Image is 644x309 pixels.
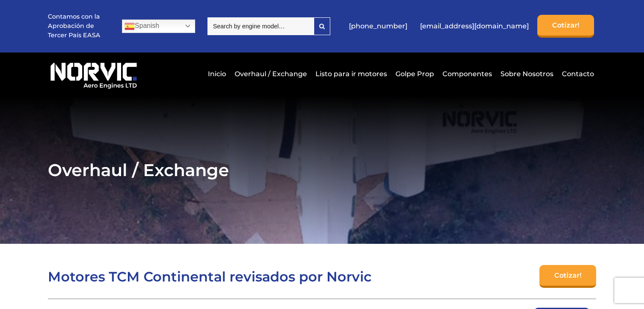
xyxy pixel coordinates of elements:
[124,21,135,31] img: es
[537,15,594,38] a: Cotizar!
[48,160,596,180] h1: Overhaul / Exchange
[539,265,596,288] a: Cotizar!
[416,16,533,36] a: [EMAIL_ADDRESS][DOMAIN_NAME]
[313,63,389,84] a: Listo para ir motores
[440,63,494,84] a: Componentes
[498,63,556,84] a: Sobre Nosotros
[207,17,314,35] input: Search by engine model…
[48,265,514,288] h2: Motores TCM Continental revisados ​​por Norvic
[560,63,594,84] a: Contacto
[206,63,228,84] a: Inicio
[393,63,436,84] a: Golpe Prop
[48,12,111,40] p: Contamos con la Aprobación de Tercer País EASA
[48,59,139,90] img: Logotipo de Norvic Aero Engines
[232,63,309,84] a: Overhaul / Exchange
[345,16,412,36] a: [PHONE_NUMBER]
[122,19,195,33] a: Spanish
